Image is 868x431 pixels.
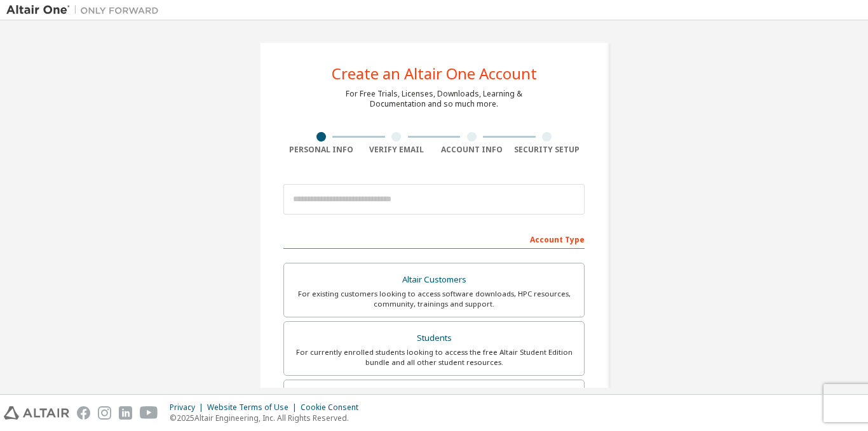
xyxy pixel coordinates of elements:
[346,89,522,109] div: For Free Trials, Licenses, Downloads, Learning & Documentation and so much more.
[292,289,576,309] div: For existing customers looking to access software downloads, HPC resources, community, trainings ...
[359,145,435,155] div: Verify Email
[170,413,366,423] p: © 2025 Altair Engineering, Inc. All Rights Reserved.
[283,145,359,155] div: Personal Info
[140,406,158,420] img: youtube.svg
[4,406,69,420] img: altair_logo.svg
[119,406,132,420] img: linkedin.svg
[301,402,366,413] div: Cookie Consent
[170,402,207,413] div: Privacy
[434,145,510,155] div: Account Info
[332,66,537,81] div: Create an Altair One Account
[292,271,576,289] div: Altair Customers
[77,406,90,420] img: facebook.svg
[510,145,585,155] div: Security Setup
[98,406,111,420] img: instagram.svg
[6,4,165,17] img: Altair One
[292,388,576,406] div: Faculty
[283,229,585,249] div: Account Type
[292,347,576,368] div: For currently enrolled students looking to access the free Altair Student Edition bundle and all ...
[292,329,576,347] div: Students
[207,402,301,413] div: Website Terms of Use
